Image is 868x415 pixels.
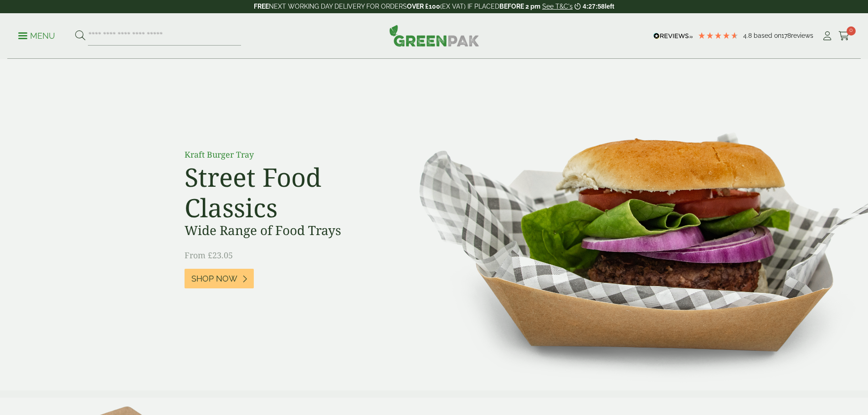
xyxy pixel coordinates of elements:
[185,223,390,238] h3: Wide Range of Food Trays
[185,269,254,288] a: Shop Now
[191,274,237,284] span: Shop Now
[605,3,614,10] span: left
[185,250,233,261] span: From £23.05
[18,31,55,40] a: Menu
[743,32,754,39] span: 4.8
[754,32,781,39] span: Based on
[847,26,856,36] span: 0
[185,149,390,161] p: Kraft Burger Tray
[838,31,850,41] i: Cart
[254,3,269,10] strong: FREE
[781,32,791,39] span: 178
[542,3,573,10] a: See T&C's
[389,25,479,46] img: GreenPak Supplies
[838,29,850,43] a: 0
[653,33,693,39] img: REVIEWS.io
[822,31,833,41] i: My Account
[698,31,739,40] div: 4.78 Stars
[18,31,55,41] p: Menu
[390,59,868,390] img: Street Food Classics
[407,3,440,10] strong: OVER £100
[185,162,390,223] h2: Street Food Classics
[499,3,540,10] strong: BEFORE 2 pm
[583,3,605,10] span: 4:27:58
[791,32,813,39] span: reviews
